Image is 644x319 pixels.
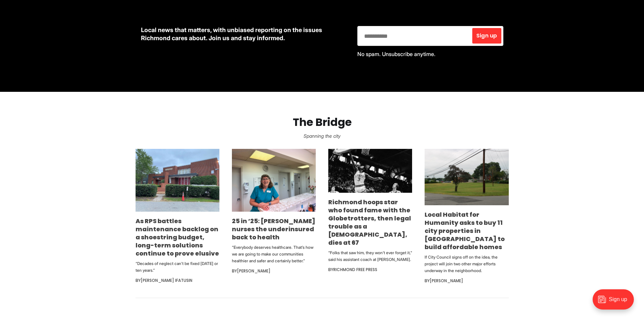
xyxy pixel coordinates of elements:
[472,28,501,44] button: Sign up
[232,149,316,212] img: 25 in ’25: Marilyn Metzler nurses the underinsured back to health
[425,277,508,285] div: By
[136,217,219,258] a: As RPS battles maintenance backlog on a shoestring budget, long-term solutions continue to prove ...
[136,260,219,274] p: “Decades of neglect can’t be fixed [DATE] or ten years.”
[328,198,411,247] a: Richmond hoops star who found fame with the Globetrotters, then legal trouble as a [DEMOGRAPHIC_D...
[141,277,192,283] a: [PERSON_NAME] Ifatusin
[11,131,633,141] p: Spanning the city
[425,254,508,274] p: If City Council signs off on the idea, the project will join two other major efforts underway in ...
[333,267,377,272] a: Richmond Free Press
[232,244,316,264] p: “Everybody deserves healthcare. That’s how we are going to make our communities healthier and saf...
[232,267,316,275] div: By
[232,217,315,241] a: 25 in ’25: [PERSON_NAME] nurses the underinsured back to health
[476,33,497,38] span: Sign up
[328,149,412,193] img: Richmond hoops star who found fame with the Globetrotters, then legal trouble as a pastor, dies a...
[328,249,412,263] p: "Folks that saw him, they won't ever forget it," said his assistant coach at [PERSON_NAME].
[425,149,508,205] img: Local Habitat for Humanity asks to buy 11 city properties in Northside to build affordable homes
[430,278,463,284] a: [PERSON_NAME]
[425,210,505,251] a: Local Habitat for Humanity asks to buy 11 city properties in [GEOGRAPHIC_DATA] to build affordabl...
[141,26,347,42] p: Local news that matters, with unbiased reporting on the issues Richmond cares about. Join us and ...
[328,266,412,274] div: By
[11,116,633,129] h2: The Bridge
[237,268,270,274] a: [PERSON_NAME]
[136,276,219,285] div: By
[136,149,219,212] img: As RPS battles maintenance backlog on a shoestring budget, long-term solutions continue to prove ...
[357,51,435,57] span: No spam. Unsubscribe anytime.
[587,286,644,319] iframe: portal-trigger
